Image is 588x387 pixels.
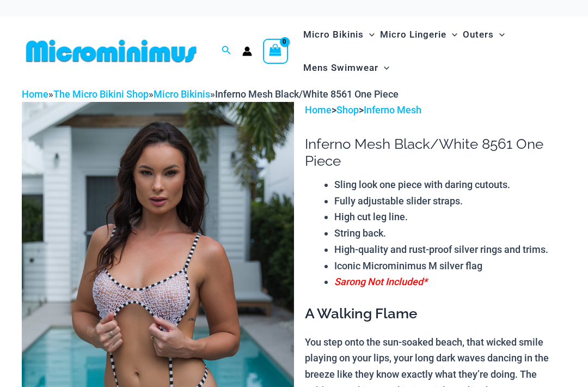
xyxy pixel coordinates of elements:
a: Shop [336,104,359,116]
h3: A Walking Flame [305,305,566,323]
li: High-quality and rust-proof silver rings and trims. [334,241,566,258]
nav: Site Navigation [299,16,566,86]
a: Micro LingerieMenu ToggleMenu Toggle [377,18,460,51]
a: Micro BikinisMenu ToggleMenu Toggle [301,18,377,51]
a: Home [305,104,332,116]
li: Fully adjustable slider straps. [334,193,566,209]
span: Micro Lingerie [380,21,446,49]
li: High cut leg line. [334,209,566,225]
a: Account icon link [242,46,252,56]
span: Menu Toggle [446,21,457,49]
a: Micro Bikinis [154,88,210,100]
img: MM SHOP LOGO FLAT [22,39,201,63]
span: Menu Toggle [364,21,375,49]
span: » » » [22,88,399,100]
a: Home [22,88,48,100]
span: Inferno Mesh Black/White 8561 One Piece [215,88,399,100]
span: Menu Toggle [378,54,389,82]
a: Inferno Mesh [364,104,421,116]
a: The Micro Bikini Shop [53,88,149,100]
span: Micro Bikinis [303,21,364,49]
h1: Inferno Mesh Black/White 8561 One Piece [305,136,566,170]
li: String back. [334,225,566,241]
a: Search icon link [222,44,231,58]
span: Menu Toggle [494,21,505,49]
span: Sarong Not Included* [334,276,427,287]
a: OutersMenu ToggleMenu Toggle [460,18,507,51]
a: View Shopping Cart, empty [263,39,288,64]
li: Iconic Microminimus M silver flag [334,258,566,274]
span: Mens Swimwear [303,54,378,82]
p: > > [305,102,566,118]
a: Mens SwimwearMenu ToggleMenu Toggle [301,51,392,84]
span: Outers [463,21,494,49]
li: Sling look one piece with daring cutouts. [334,177,566,193]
